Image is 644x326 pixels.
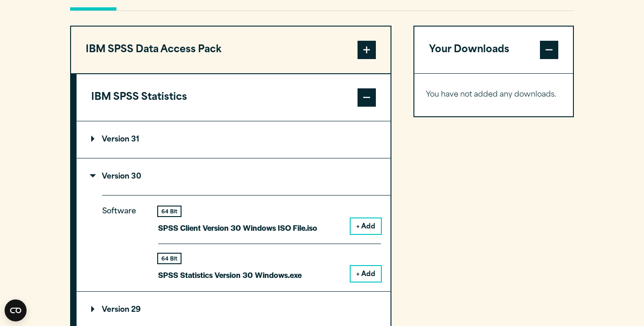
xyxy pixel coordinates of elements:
[91,306,141,314] p: Version 29
[77,121,391,158] summary: Version 31
[426,88,562,102] p: You have not added any downloads.
[158,206,181,216] div: 64 Bit
[414,73,573,116] div: Your Downloads
[158,268,302,282] p: SPSS Statistics Version 30 Windows.exe
[91,173,141,180] p: Version 30
[71,27,391,73] button: IBM SPSS Data Access Pack
[91,136,139,143] p: Version 31
[351,266,381,282] button: + Add
[102,205,143,274] p: Software
[158,254,181,263] div: 64 Bit
[5,299,27,321] button: Open CMP widget
[414,27,573,73] button: Your Downloads
[77,74,391,121] button: IBM SPSS Statistics
[158,221,317,234] p: SPSS Client Version 30 Windows ISO File.iso
[351,218,381,234] button: + Add
[77,158,391,195] summary: Version 30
